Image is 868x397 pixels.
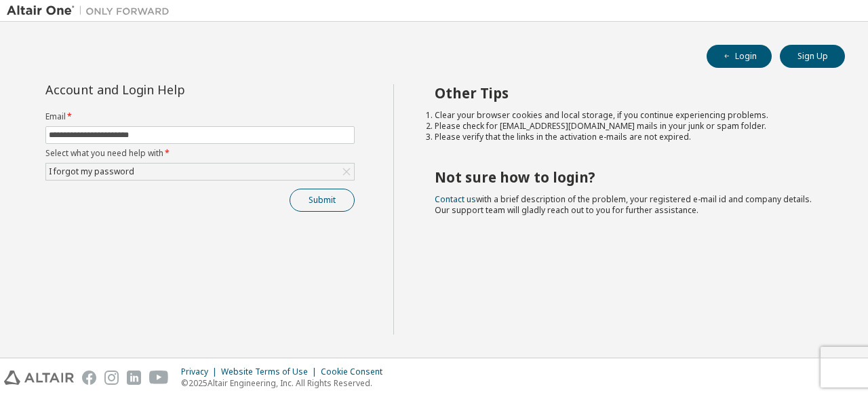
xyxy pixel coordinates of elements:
[4,371,74,385] img: altair_logo.svg
[7,4,176,18] img: Altair One
[707,45,772,68] button: Login
[435,193,476,205] a: Contact us
[45,84,293,95] div: Account and Login Help
[181,366,221,377] div: Privacy
[435,84,821,102] h2: Other Tips
[82,371,96,385] img: facebook.svg
[104,371,119,385] img: instagram.svg
[435,168,821,186] h2: Not sure how to login?
[47,164,136,179] div: I forgot my password
[435,193,812,216] span: with a brief description of the problem, your registered e-mail id and company details. Our suppo...
[181,377,391,389] p: © 2025 Altair Engineering, Inc. All Rights Reserved.
[127,371,141,385] img: linkedin.svg
[435,132,821,143] li: Please verify that the links in the activation e-mails are not expired.
[780,45,845,68] button: Sign Up
[45,148,355,159] label: Select what you need help with
[321,366,391,377] div: Cookie Consent
[290,189,355,212] button: Submit
[45,111,355,122] label: Email
[46,164,354,180] div: I forgot my password
[435,121,821,132] li: Please check for [EMAIL_ADDRESS][DOMAIN_NAME] mails in your junk or spam folder.
[149,371,169,385] img: youtube.svg
[221,366,321,377] div: Website Terms of Use
[435,110,821,121] li: Clear your browser cookies and local storage, if you continue experiencing problems.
